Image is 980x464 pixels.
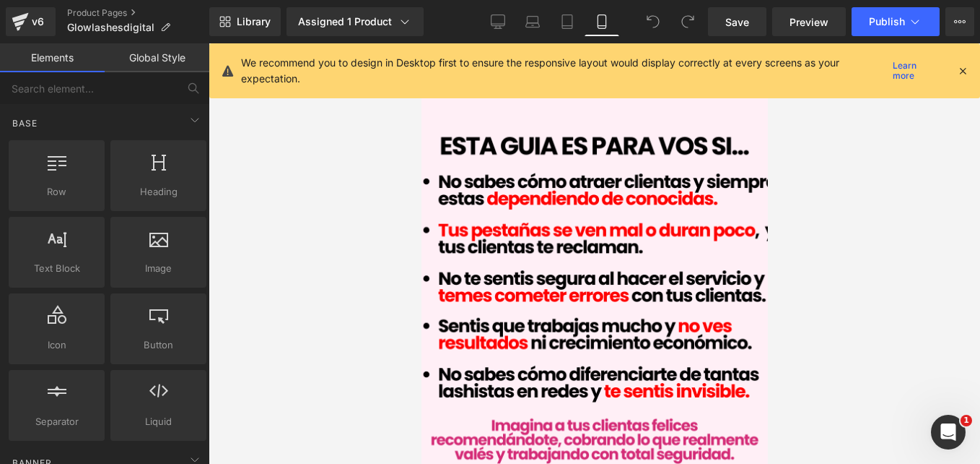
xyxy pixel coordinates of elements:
[209,7,281,36] a: New Library
[67,7,209,19] a: Product Pages
[115,261,202,276] span: Image
[13,414,100,429] span: Separator
[105,43,209,72] a: Global Style
[585,7,619,36] a: Mobile
[298,14,412,29] div: Assigned 1 Product
[673,7,702,36] button: Redo
[725,14,749,30] span: Save
[550,7,585,36] a: Tablet
[869,16,905,27] span: Publish
[115,184,202,199] span: Heading
[115,414,202,429] span: Liquid
[13,338,100,353] span: Icon
[945,7,974,36] button: More
[13,261,100,276] span: Text Block
[789,14,828,30] span: Preview
[241,55,888,87] p: We recommend you to design in Desktop first to ensure the responsive layout would display correct...
[67,22,154,33] span: Glowlashesdigital
[639,7,668,36] button: Undo
[887,62,945,80] a: Learn more
[237,15,271,28] span: Library
[115,338,202,353] span: Button
[11,116,39,130] span: Base
[481,7,515,36] a: Desktop
[6,7,56,36] a: v6
[961,415,972,426] span: 1
[772,7,846,36] a: Preview
[13,184,100,199] span: Row
[852,7,940,36] button: Publish
[29,12,47,31] div: v6
[931,415,966,450] iframe: Intercom live chat
[515,7,550,36] a: Laptop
